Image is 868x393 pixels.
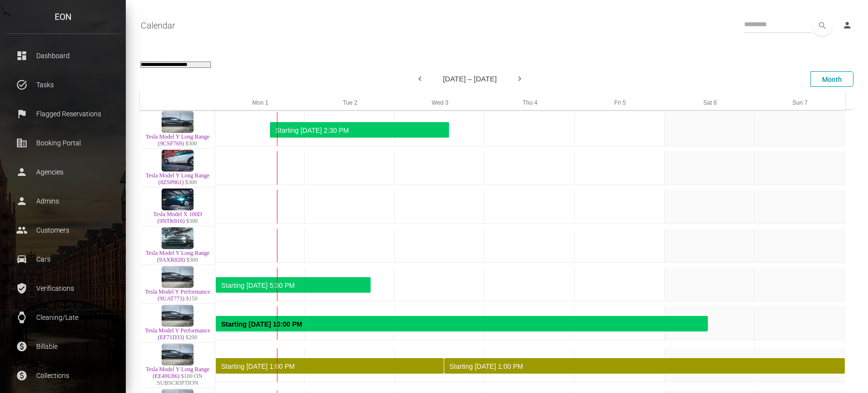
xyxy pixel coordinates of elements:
p: Booking Portal [15,136,111,150]
i: person [842,20,852,30]
p: Customers [15,223,111,237]
p: Cleaning/Late [15,310,111,325]
p: Flagged Reservations [15,107,111,121]
a: Tesla Model Y Performance (9UAT773) [145,288,210,302]
p: Cars [15,252,111,267]
span: $150 [186,295,197,302]
p: Billable [15,339,111,354]
div: Month [810,71,853,87]
span: $300 [185,140,197,147]
a: Tesla Model Y Long Range (8ZSP861) [146,172,210,186]
img: Tesla Model Y Performance (EF71D33) [162,305,194,327]
a: Tesla Model X 100D (9NTK816) [153,211,202,224]
a: flag Flagged Reservations [7,102,119,126]
div: Starting [DATE] 5:30 PM [221,278,363,293]
strong: Starting [DATE] 10:00 PM [221,320,302,328]
img: Tesla Model X 100D (9NTK816) [162,189,194,210]
a: Tesla Model Y Long Range (9AXR828) [146,250,210,263]
a: dashboard Dashboard [7,44,119,68]
a: task_alt Tasks [7,73,119,97]
a: paid Collections [7,363,119,388]
div: Starting [DATE] 2:30 PM [275,123,441,138]
td: Tesla Model Y Long Range (8ZSP861) $300 7SAYGAEE7NF359608 [140,149,215,188]
a: paid Billable [7,334,119,359]
p: Agencies [15,165,111,179]
p: Collections [15,368,111,383]
div: Tue 2 [305,91,395,110]
img: Tesla Model Y Long Range (EE49U86) [162,344,194,365]
img: Tesla Model Y Long Range (9AXR828) [162,227,194,249]
img: Tesla Model Y Performance (9UAT773) [162,266,194,288]
div: Fri 5 [575,91,665,110]
a: corporate_fare Booking Portal [7,131,119,155]
td: Tesla Model Y Long Range (9AXR828) $300 7SAYGAEE6NF402920 [140,226,215,265]
div: Rented for 26 days, 13 hours by Eugene Nevgen . Current status is rental . [216,316,708,331]
p: Admins [15,194,111,208]
td: Tesla Model Y Long Range (EE49U86) $100 ON SUBSCRIPTION 7SAYGDED4TF389283 [140,343,215,388]
span: $300 [186,218,198,224]
a: Tesla Model Y Long Range (EE49U86) [146,366,210,379]
p: Dashboard [15,48,111,63]
a: drive_eta Cars [7,247,119,271]
a: people Customers [7,218,119,242]
a: person Admins [7,189,119,213]
p: Verifications [15,281,111,296]
div: Sun 7 [755,91,845,110]
div: Starting [DATE] 1:00 PM [449,359,837,374]
a: Tesla Model Y Long Range (9CSF769) [146,133,210,147]
span: $300 [185,179,197,186]
a: verified_user Verifications [7,276,119,300]
p: Tasks [15,78,111,92]
div: Rented for 2 days by Izamar Moya . Current status is rental . [270,122,449,138]
div: Rented for 7 days by Timothy Reddick . Current status is verified . [444,358,845,374]
span: $100 ON SUBSCRIPTION [157,373,202,386]
div: Next [516,72,525,87]
div: Mon 1 [215,91,305,110]
button: search [812,16,832,36]
div: Starting [DATE] 1:00 PM [221,359,436,374]
img: Tesla Model Y Long Range (8ZSP861) [162,150,194,172]
div: Previous [414,72,424,87]
span: $300 [186,256,198,263]
a: watch Cleaning/Late [7,305,119,330]
span: $200 [186,334,197,341]
a: Tesla Model Y Performance (EF71D33) [145,327,210,341]
div: Sat 6 [665,91,755,110]
td: Tesla Model Y Long Range (9CSF769) $300 7SAYGAEE9NF486103 [140,110,215,149]
div: Rented for 7 days by Timothy Reddick . Current status is verified . [216,358,444,374]
img: Tesla Model Y Long Range (9CSF769) [162,111,194,133]
a: person [835,16,861,35]
a: Calendar [141,14,175,38]
div: Rented for 5 days by Ravindra Reddy Guntaka . Current status is rental . [216,277,371,293]
td: Tesla Model X 100D (9NTK816) $300 5YJXCBE2XJF136070 [140,188,215,226]
div: Wed 3 [395,91,485,110]
td: Tesla Model Y Performance (9UAT773) $150 7SAYGDEEXTF360766 [140,265,215,304]
a: person Agencies [7,160,119,184]
div: Thu 4 [485,91,575,110]
div: [DATE] – [DATE] [113,71,826,86]
td: Tesla Model Y Performance (EF71D33) $200 7SAYGDEE7TF413505 [140,304,215,343]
